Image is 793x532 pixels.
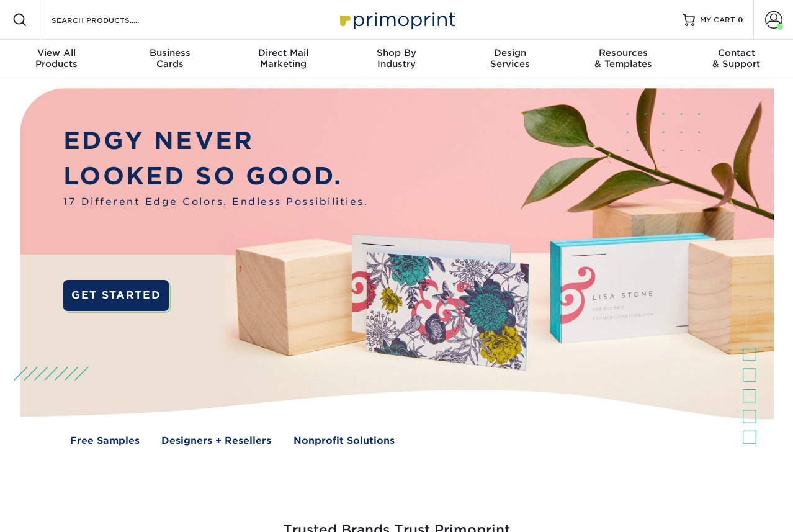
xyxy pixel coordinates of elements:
span: 0 [738,16,743,24]
input: SEARCH PRODUCTS..... [50,12,171,27]
a: GET STARTED [63,280,169,311]
span: Resources [567,47,680,58]
p: EDGY NEVER [63,123,368,159]
a: Free Samples [70,433,140,448]
img: Primoprint [334,6,459,33]
div: Cards [114,47,227,70]
span: Direct Mail [226,47,340,58]
a: BusinessCards [114,40,227,79]
div: Industry [340,47,454,70]
a: Direct MailMarketing [226,40,340,79]
a: DesignServices [453,40,567,79]
a: Designers + Resellers [161,433,271,448]
a: Shop ByIndustry [340,40,454,79]
span: Shop By [340,47,454,58]
span: MY CART [700,15,735,25]
p: LOOKED SO GOOD. [63,158,368,194]
div: Marketing [226,47,340,70]
a: Contact& Support [679,40,793,79]
div: Services [453,47,567,70]
span: 17 Different Edge Colors. Endless Possibilities. [63,194,368,209]
span: Business [114,47,227,58]
span: Design [453,47,567,58]
span: Contact [679,47,793,58]
div: & Support [679,47,793,70]
div: & Templates [567,47,680,70]
a: Resources& Templates [567,40,680,79]
a: Nonprofit Solutions [293,433,395,448]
